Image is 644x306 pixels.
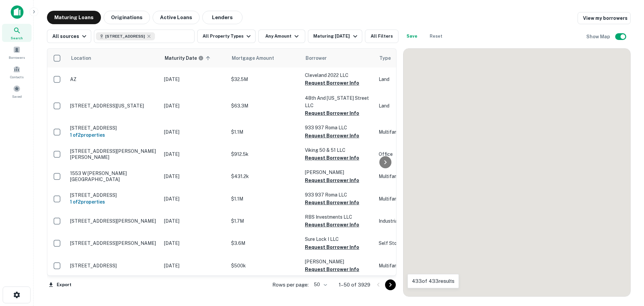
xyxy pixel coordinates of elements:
p: 433 of 433 results [412,277,454,285]
p: [PERSON_NAME] [305,258,372,265]
a: Search [2,24,32,42]
p: [STREET_ADDRESS] [70,125,157,131]
p: Multifamily [379,128,412,136]
h6: 1 of 2 properties [70,131,157,139]
button: All Filters [365,30,398,43]
span: Location [71,54,100,62]
p: 933 937 Roma LLC [305,191,372,199]
p: Multifamily [379,195,412,203]
p: $1.1M [231,195,298,203]
p: Cleveland 2022 LLC [305,72,372,79]
p: $500k [231,262,298,269]
p: Land [379,76,412,83]
p: [STREET_ADDRESS] [70,192,157,198]
p: Office [379,150,412,158]
button: Any Amount [258,30,305,43]
div: Maturity dates displayed may be estimated. Please contact the lender for the most accurate maturi... [165,54,204,62]
p: 48th And [US_STATE] Street LLC [305,94,372,109]
p: $431.2k [231,173,298,180]
th: Location [67,49,161,68]
span: Borrower [306,54,327,62]
button: Save your search to get updates of matches that match your search criteria. [401,30,423,43]
a: Saved [2,82,32,100]
button: Reset [425,30,447,43]
div: All sources [52,32,88,40]
img: capitalize-icon.png [11,5,23,19]
p: [PERSON_NAME] [305,169,372,176]
button: Request Borrower Info [305,132,359,140]
span: Maturity dates displayed may be estimated. Please contact the lender for the most accurate maturi... [165,54,212,62]
button: Originations [104,11,150,24]
a: Contacts [2,63,32,81]
button: All sources [47,30,91,43]
button: Go to next page [385,279,396,290]
p: $32.5M [231,76,298,83]
th: Type [375,49,416,68]
button: All Property Types [197,30,256,43]
p: Industrial [379,217,412,225]
p: [DATE] [164,239,224,247]
a: View my borrowers [578,12,631,24]
th: Borrower [302,49,375,68]
p: $1.7M [231,217,298,225]
button: Lenders [202,11,243,24]
button: Active Loans [153,11,200,24]
p: 1553 W [PERSON_NAME][GEOGRAPHIC_DATA] [70,170,157,182]
p: [DATE] [164,173,224,180]
button: Maturing Loans [47,11,101,24]
span: Saved [12,94,22,99]
p: [STREET_ADDRESS] [70,263,157,269]
p: [DATE] [164,150,224,158]
p: AZ [70,76,157,82]
p: [DATE] [164,102,224,110]
p: Multifamily [379,173,412,180]
iframe: Chat Widget [610,252,644,285]
span: Search [11,35,23,41]
p: 933 937 Roma LLC [305,124,372,131]
p: [STREET_ADDRESS][PERSON_NAME] [70,240,157,246]
h6: Show Map [586,33,611,40]
div: 0 0 [404,49,630,296]
a: Borrowers [2,43,32,61]
p: $3.6M [231,239,298,247]
button: Request Borrower Info [305,243,359,251]
p: $1.1M [231,128,298,136]
p: Rows per page: [272,281,309,289]
h6: 1 of 2 properties [70,198,157,206]
p: Sure Lock I LLC [305,235,372,243]
button: Request Borrower Info [305,265,359,273]
p: [STREET_ADDRESS][PERSON_NAME] [70,218,157,224]
button: Maturing [DATE] [308,30,362,43]
button: Request Borrower Info [305,176,359,184]
p: $912.5k [231,150,298,158]
span: Mortgage Amount [232,54,283,62]
p: [DATE] [164,76,224,83]
p: [DATE] [164,128,224,136]
p: [DATE] [164,195,224,203]
p: Viking 50 & 51 LLC [305,146,372,154]
h6: Maturity Date [165,54,197,62]
p: [DATE] [164,217,224,225]
span: [STREET_ADDRESS] [105,33,145,39]
button: Request Borrower Info [305,79,359,87]
p: Multifamily [379,262,412,269]
p: [DATE] [164,262,224,269]
span: Borrowers [9,55,25,60]
p: [STREET_ADDRESS][PERSON_NAME][PERSON_NAME] [70,148,157,160]
div: Maturing [DATE] [313,32,359,40]
div: 50 [311,280,328,290]
p: RBS Investments LLC [305,213,372,221]
p: [STREET_ADDRESS][US_STATE] [70,103,157,109]
span: Contacts [10,74,23,80]
button: Request Borrower Info [305,109,359,117]
button: Request Borrower Info [305,221,359,229]
th: Maturity dates displayed may be estimated. Please contact the lender for the most accurate maturi... [161,49,228,68]
button: Request Borrower Info [305,154,359,162]
p: Land [379,102,412,110]
p: 1–50 of 3929 [339,281,370,289]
